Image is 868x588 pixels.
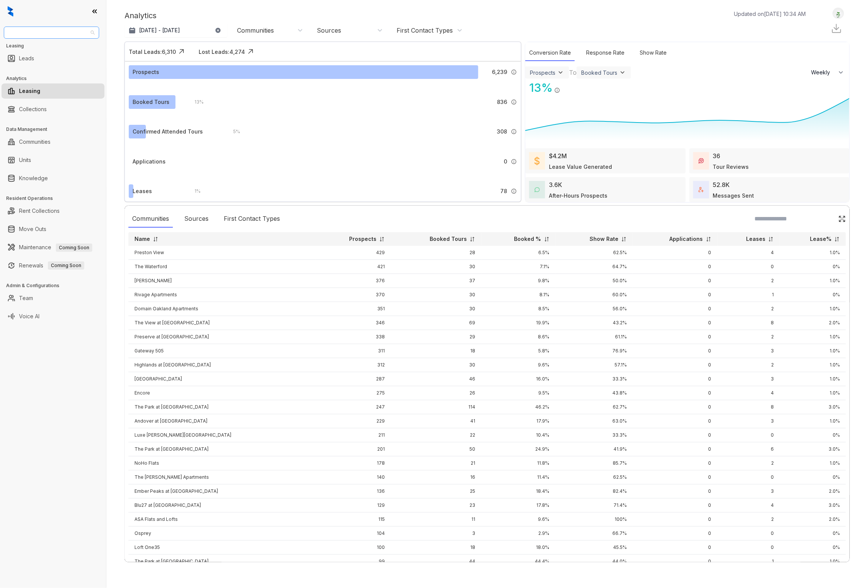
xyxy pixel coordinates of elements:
[511,188,517,194] img: Info
[780,372,846,386] td: 1.0%
[481,442,556,456] td: 24.9%
[316,428,391,442] td: 211
[316,484,391,498] td: 136
[834,236,840,242] img: sorting
[557,69,564,76] img: ViewFilterArrow
[556,372,633,386] td: 33.3%
[807,66,849,79] button: Weekly
[633,288,717,302] td: 0
[718,541,780,555] td: 0
[525,79,553,96] div: 13 %
[718,302,780,316] td: 2
[633,344,717,358] td: 0
[391,498,481,513] td: 23
[556,513,633,527] td: 100%
[56,244,92,252] span: Coming Soon
[128,358,316,372] td: Highlands at [GEOGRAPHIC_DATA]
[525,45,575,61] div: Conversion Rate
[780,302,846,316] td: 1.0%
[718,330,780,344] td: 2
[556,302,633,316] td: 56.0%
[316,527,391,541] td: 104
[810,235,832,243] p: Lease%
[316,288,391,302] td: 370
[391,513,481,527] td: 11
[833,9,844,17] img: UserAvatar
[780,358,846,372] td: 1.0%
[430,235,467,243] p: Booked Tours
[718,484,780,498] td: 3
[780,484,846,498] td: 2.0%
[6,195,106,202] h3: Resident Operations
[139,27,180,34] p: [DATE] - [DATE]
[19,203,60,219] a: Rent Collections
[153,236,158,242] img: sorting
[718,288,780,302] td: 1
[2,83,104,99] li: Leasing
[511,159,517,165] img: Info
[780,527,846,541] td: 0%
[128,210,173,228] div: Communities
[780,442,846,456] td: 3.0%
[391,260,481,274] td: 30
[718,260,780,274] td: 0
[391,527,481,541] td: 3
[2,51,104,66] li: Leads
[556,386,633,400] td: 43.8%
[128,428,316,442] td: Luxe [PERSON_NAME][GEOGRAPHIC_DATA]
[549,163,612,171] div: Lease Value Generated
[780,344,846,358] td: 1.0%
[514,235,541,243] p: Booked %
[19,171,48,186] a: Knowledge
[590,235,618,243] p: Show Rate
[718,498,780,513] td: 4
[391,470,481,484] td: 16
[718,274,780,288] td: 2
[713,192,754,200] div: Messages Sent
[556,344,633,358] td: 76.9%
[718,372,780,386] td: 3
[554,87,560,93] img: Info
[48,261,84,270] span: Coming Soon
[133,157,166,166] div: Applications
[128,498,316,513] td: Blu27 at [GEOGRAPHIC_DATA]
[556,527,633,541] td: 66.7%
[718,456,780,470] td: 2
[481,470,556,484] td: 11.4%
[316,260,391,274] td: 421
[780,316,846,330] td: 2.0%
[237,26,274,35] div: Communities
[780,246,846,260] td: 1.0%
[633,246,717,260] td: 0
[316,302,391,316] td: 351
[6,282,106,289] h3: Admin & Configurations
[316,442,391,456] td: 201
[391,555,481,569] td: 44
[19,134,51,149] a: Communities
[556,456,633,470] td: 85.7%
[19,291,33,306] a: Team
[556,555,633,569] td: 44.0%
[718,442,780,456] td: 6
[569,68,577,77] div: To
[187,187,201,195] div: 1 %
[2,222,104,237] li: Move Outs
[718,470,780,484] td: 0
[633,527,717,541] td: 0
[481,414,556,428] td: 17.9%
[768,236,774,242] img: sorting
[128,330,316,344] td: Preserve at [GEOGRAPHIC_DATA]
[391,274,481,288] td: 37
[391,302,481,316] td: 30
[2,258,104,273] li: Renewals
[2,203,104,219] li: Rent Collections
[530,69,555,76] div: Prospects
[316,274,391,288] td: 376
[556,246,633,260] td: 62.5%
[718,513,780,527] td: 2
[780,498,846,513] td: 3.0%
[176,46,187,57] img: Click Icon
[470,236,475,242] img: sorting
[128,260,316,274] td: The Waterford
[316,400,391,414] td: 247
